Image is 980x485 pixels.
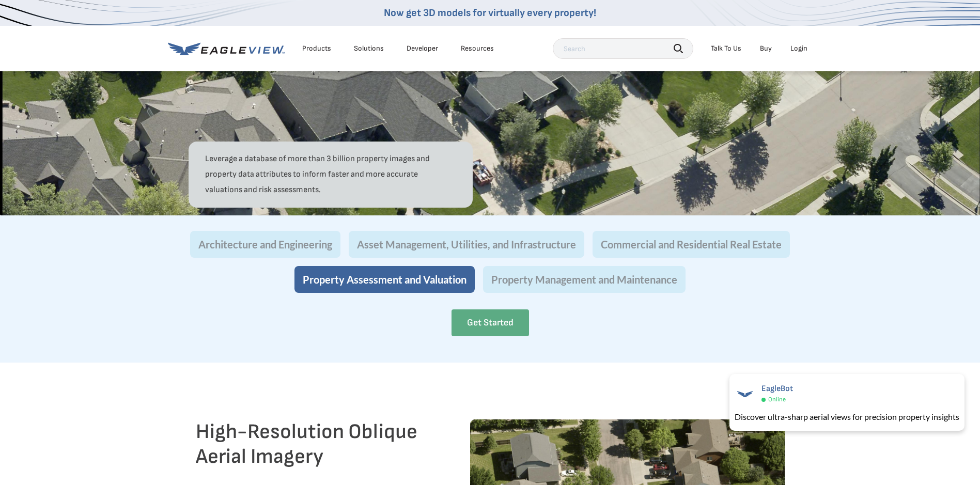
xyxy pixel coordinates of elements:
button: Asset Management, Utilities, and Infrastructure [349,231,584,258]
div: Resources [461,44,494,53]
div: Login [790,44,807,53]
span: Online [768,396,786,403]
a: Developer [407,44,438,53]
div: Talk To Us [711,44,741,53]
button: Property Management and Maintenance [483,266,686,293]
div: Discover ultra-sharp aerial views for precision property insights [735,411,959,423]
a: Buy [760,44,772,53]
input: Search [553,38,693,59]
p: Leverage a database of more than 3 billion property images and property data attributes to inform... [205,151,456,198]
a: Get Started [452,309,529,336]
img: EagleBot [735,384,755,404]
div: Solutions [354,44,384,53]
h2: High-Resolution Oblique Aerial Imagery [196,419,437,469]
button: Architecture and Engineering [190,231,340,258]
span: EagleBot [761,384,793,394]
button: Commercial and Residential Real Estate [593,231,790,258]
div: Products [302,44,331,53]
a: Now get 3D models for virtually every property! [384,7,596,19]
